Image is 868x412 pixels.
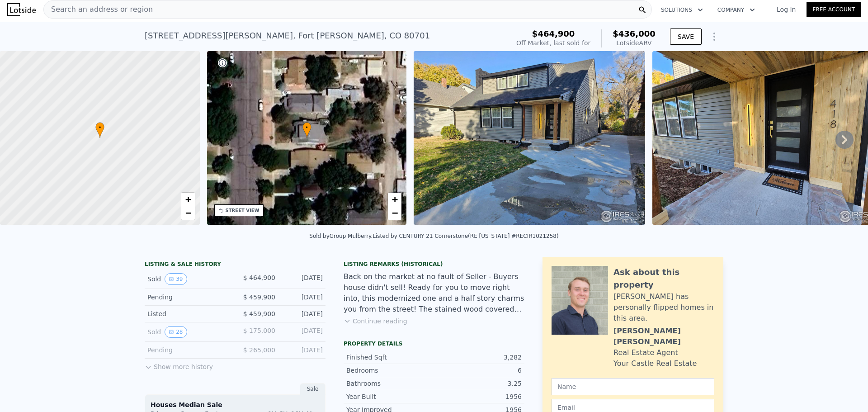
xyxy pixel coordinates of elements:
[181,193,195,206] a: Zoom in
[309,233,373,239] div: Sold by Group Mulberry .
[300,383,325,395] div: Sale
[434,366,522,375] div: 6
[243,294,275,301] span: $ 459,900
[613,358,697,369] div: Your Castle Real Estate
[302,123,311,132] span: •
[283,346,323,355] div: [DATE]
[613,347,678,358] div: Real Estate Agent
[95,122,104,138] div: •
[226,207,259,214] div: STREET VIEW
[181,206,195,220] a: Zoom out
[346,353,434,362] div: Finished Sqft
[346,392,434,401] div: Year Built
[165,326,187,338] button: View historical data
[434,392,522,401] div: 1956
[613,38,656,47] div: Lotside ARV
[613,326,714,347] div: [PERSON_NAME] [PERSON_NAME]
[705,28,723,46] button: Show Options
[613,29,656,38] span: $436,000
[414,51,645,225] img: Sale: 27307161 Parcel: 4574354
[95,123,104,132] span: •
[766,5,807,14] a: Log In
[710,2,762,18] button: Company
[147,293,228,302] div: Pending
[7,3,36,16] img: Lotside
[346,379,434,388] div: Bathrooms
[185,207,191,218] span: −
[388,206,401,220] a: Zoom out
[302,122,311,138] div: •
[344,271,524,315] div: Back on the market at no fault of Seller - Buyers house didn't sell! Ready for you to move right ...
[243,346,275,354] span: $ 265,000
[283,326,323,338] div: [DATE]
[151,400,320,409] div: Houses Median Sale
[670,28,702,45] button: SAVE
[434,353,522,362] div: 3,282
[346,366,434,375] div: Bedrooms
[344,340,524,347] div: Property details
[145,260,325,270] div: LISTING & SALE HISTORY
[613,266,714,291] div: Ask about this property
[243,327,275,334] span: $ 175,000
[147,326,228,338] div: Sold
[807,2,861,17] a: Free Account
[532,29,575,38] span: $464,900
[145,359,213,371] button: Show more history
[145,29,430,42] div: [STREET_ADDRESS][PERSON_NAME] , Fort [PERSON_NAME] , CO 80701
[283,273,323,285] div: [DATE]
[388,193,401,206] a: Zoom in
[344,317,407,326] button: Continue reading
[283,293,323,302] div: [DATE]
[344,260,524,268] div: Listing Remarks (Historical)
[654,2,710,18] button: Solutions
[392,207,398,218] span: −
[516,38,590,47] div: Off Market, last sold for
[373,233,558,239] div: Listed by CENTURY 21 Cornerstone (RE [US_STATE] #RECIR1021258)
[243,310,275,317] span: $ 459,900
[392,194,398,205] span: +
[434,379,522,388] div: 3.25
[165,273,187,285] button: View historical data
[44,4,153,15] span: Search an address or region
[283,309,323,318] div: [DATE]
[613,291,714,324] div: [PERSON_NAME] has personally flipped homes in this area.
[147,273,228,285] div: Sold
[185,194,191,205] span: +
[552,378,714,395] input: Name
[147,309,228,318] div: Listed
[147,346,228,355] div: Pending
[243,274,275,281] span: $ 464,900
